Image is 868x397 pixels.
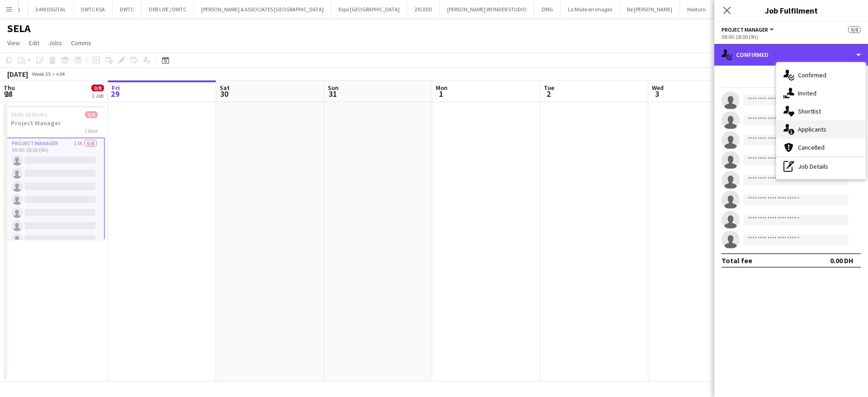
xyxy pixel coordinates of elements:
div: Confirmed [776,66,866,84]
span: 0/8 [848,26,861,33]
span: 09:00-18:00 (9h) [11,111,47,118]
button: [PERSON_NAME] WONDER STUDIO [440,0,534,18]
div: 0.00 DH [830,256,854,265]
app-job-card: 09:00-18:00 (9h)0/8Project Manager1 RoleProject Manager17A0/809:00-18:00 (9h) [4,106,105,240]
div: 1 Job [92,92,104,99]
span: 28 [2,89,15,99]
h3: Job Fulfilment [714,5,868,16]
button: La Mode en Images [561,0,620,18]
span: Mon [436,84,448,92]
button: Expo [GEOGRAPHIC_DATA] [331,0,407,18]
button: 3 AM DIGITAL [28,0,74,18]
span: 29 [110,89,120,99]
span: Thu [4,84,15,92]
button: Project Manager [722,26,775,33]
span: View [7,39,20,47]
span: 1 [434,89,448,99]
div: Total fee [722,256,752,265]
button: DWTC KSA [74,0,113,18]
app-card-role: Project Manager17A0/809:00-18:00 (9h) [4,137,105,262]
span: Sat [220,84,230,92]
button: 2XCEED [407,0,440,18]
button: DWTC [113,0,142,18]
button: Be [PERSON_NAME] [620,0,680,18]
button: Nexturn [680,0,713,18]
span: Fri [112,84,120,92]
div: Confirmed [714,44,868,66]
a: Jobs [45,37,66,49]
button: DMG [534,0,561,18]
a: Comms [67,37,95,49]
span: Comms [71,39,91,47]
span: 0/8 [85,111,98,118]
span: Edit [29,39,39,47]
div: +04 [56,71,65,77]
span: 0/8 [91,85,104,91]
h3: Project Manager [4,119,105,127]
div: 09:00-18:00 (9h) [722,33,861,40]
span: Week 35 [30,71,52,77]
span: 3 [651,89,664,99]
span: Tue [544,84,554,92]
div: Invited [776,84,866,102]
button: [PERSON_NAME] & ASSOCIATES [GEOGRAPHIC_DATA] [194,0,331,18]
div: [DATE] [7,70,28,79]
span: Sun [328,84,339,92]
div: Applicants [776,120,866,138]
div: Cancelled [776,138,866,156]
span: Jobs [48,39,62,47]
button: DXB LIVE / DWTC [142,0,194,18]
span: 30 [218,89,230,99]
a: Edit [25,37,43,49]
span: 1 Role [85,128,98,134]
h1: SELA [7,22,31,35]
span: 31 [326,89,339,99]
div: Job Details [776,157,866,175]
button: ALSERKAL ADVISORY [713,0,775,18]
div: Shortlist [776,102,866,120]
span: 2 [542,89,554,99]
span: Project Manager [722,26,768,33]
a: View [4,37,24,49]
span: Wed [652,84,664,92]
